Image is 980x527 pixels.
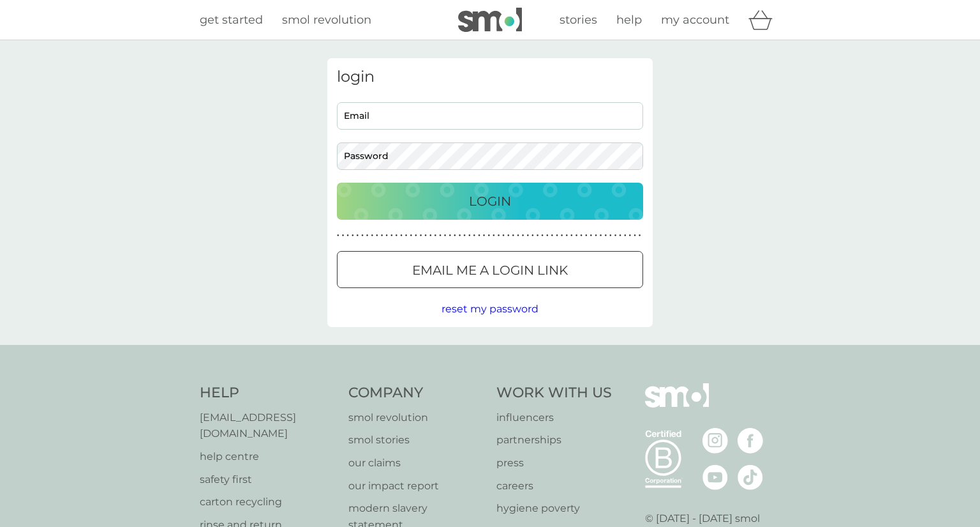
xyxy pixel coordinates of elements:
[616,11,642,29] a: help
[348,432,484,448] a: smol stories
[639,233,641,239] p: ●
[526,233,529,239] p: ●
[661,13,729,27] span: my account
[634,233,636,239] p: ●
[348,383,484,403] h4: Company
[619,233,621,239] p: ●
[600,233,602,239] p: ●
[629,233,632,239] p: ●
[439,233,442,239] p: ●
[645,383,709,427] img: smol
[348,455,484,471] a: our claims
[496,432,612,448] a: partnerships
[478,233,480,239] p: ●
[357,233,359,239] p: ●
[444,233,447,239] p: ●
[522,233,524,239] p: ●
[449,233,451,239] p: ●
[496,478,612,494] a: careers
[348,478,484,494] a: our impact report
[580,233,583,239] p: ●
[595,233,597,239] p: ●
[200,383,336,403] h4: Help
[556,233,558,239] p: ●
[459,233,461,239] p: ●
[502,233,505,239] p: ●
[463,233,466,239] p: ●
[200,448,336,465] a: help centre
[200,471,336,488] a: safety first
[282,11,371,29] a: smol revolution
[434,233,437,239] p: ●
[496,455,612,471] p: press
[337,233,339,239] p: ●
[346,233,349,239] p: ●
[381,233,383,239] p: ●
[702,464,728,490] img: visit the smol Youtube page
[429,233,432,239] p: ●
[420,233,422,239] p: ●
[570,233,573,239] p: ●
[512,233,515,239] p: ●
[415,233,417,239] p: ●
[342,233,345,239] p: ●
[442,303,538,315] span: reset my password
[624,233,627,239] p: ●
[496,500,612,517] a: hygiene poverty
[200,13,263,27] span: get started
[352,233,354,239] p: ●
[366,233,369,239] p: ●
[468,233,471,239] p: ●
[560,11,597,29] a: stories
[498,233,500,239] p: ●
[200,11,263,29] a: get started
[541,233,544,239] p: ●
[496,409,612,426] a: influencers
[616,13,642,27] span: help
[483,233,486,239] p: ●
[376,233,378,239] p: ●
[614,233,617,239] p: ●
[604,233,607,239] p: ●
[561,233,563,239] p: ●
[575,233,578,239] p: ●
[590,233,593,239] p: ●
[738,464,763,490] img: visit the smol Tiktok page
[560,13,597,27] span: stories
[748,7,780,33] div: basket
[361,233,364,239] p: ●
[200,494,336,510] a: carton recycling
[565,233,568,239] p: ●
[385,233,388,239] p: ●
[473,233,476,239] p: ●
[517,233,519,239] p: ●
[546,233,549,239] p: ●
[454,233,456,239] p: ●
[348,409,484,426] a: smol revolution
[396,233,398,239] p: ●
[702,428,728,454] img: visit the smol Instagram page
[200,409,336,442] a: [EMAIL_ADDRESS][DOMAIN_NAME]
[551,233,554,239] p: ●
[531,233,534,239] p: ●
[410,233,412,239] p: ●
[424,233,427,239] p: ●
[400,233,403,239] p: ●
[738,428,763,454] img: visit the smol Facebook page
[337,183,643,220] button: Login
[390,233,393,239] p: ●
[458,8,522,32] img: smol
[405,233,408,239] p: ●
[337,68,643,86] h3: login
